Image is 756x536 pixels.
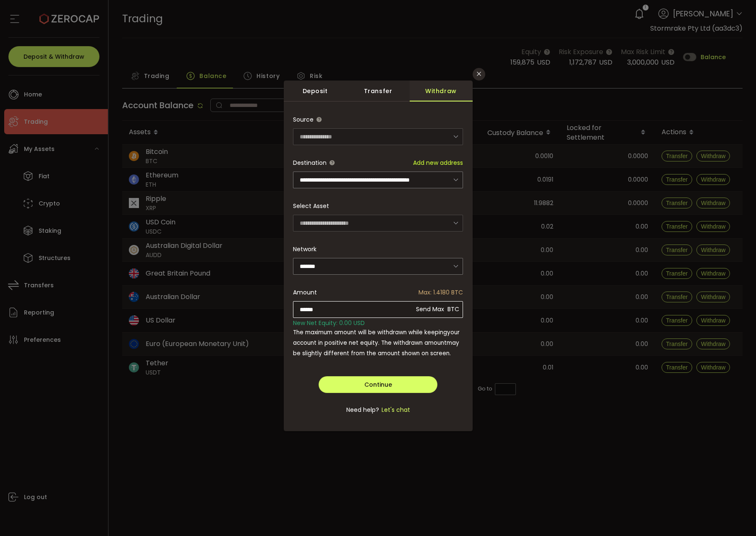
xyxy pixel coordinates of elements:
span: your account in positive net equity. The withdrawn amount [293,328,460,347]
iframe: Chat Widget [714,496,756,536]
div: dialog [284,81,473,431]
span: Max: 1.4180 BTC [419,284,463,301]
span: BTC [447,305,459,313]
div: Withdraw [410,81,473,101]
span: may be slightly different from the amount shown on screen. [293,339,459,357]
div: Deposit [284,81,347,101]
span: Continue [364,380,392,389]
span: Add new address [413,159,463,167]
span: Destination [293,159,327,167]
span: Amount [293,284,317,301]
label: Select Asset [293,202,329,210]
label: Network [293,245,317,253]
span: Source [293,111,314,128]
button: Continue [319,376,438,393]
span: The maximum amount will be withdrawn while keeping [293,328,447,336]
span: Send Max [415,301,445,317]
div: Transfer [347,81,410,101]
span: New Net Equity: 0.00 USD [293,319,365,327]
